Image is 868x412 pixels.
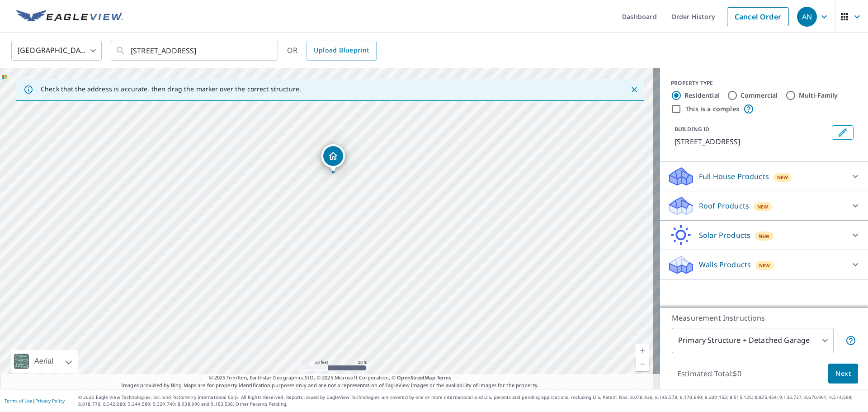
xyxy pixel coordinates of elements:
[832,125,854,140] button: Edit building 1
[699,259,751,270] p: Walls Products
[741,91,778,100] label: Commercial
[759,262,770,269] span: New
[675,136,828,147] p: [STREET_ADDRESS]
[35,398,65,404] a: Privacy Policy
[636,344,649,357] a: Current Level 19, Zoom In
[78,394,863,407] p: © 2025 Eagle View Technologies, Inc. and Pictometry International Corp. All Rights Reserved. Repo...
[759,232,770,240] span: New
[777,174,788,181] span: New
[5,398,65,403] p: |
[11,38,102,63] div: [GEOGRAPHIC_DATA]
[636,357,649,371] a: Current Level 19, Zoom Out
[209,374,452,382] span: © 2025 TomTom, Earthstar Geographics SIO, © 2025 Microsoft Corporation, ©
[699,200,749,211] p: Roof Products
[16,10,123,24] img: EV Logo
[797,7,817,27] div: AN
[667,254,861,275] div: Walls ProductsNew
[41,85,301,93] p: Check that the address is accurate, then drag the marker over the correct structure.
[397,374,435,381] a: OpenStreetMap
[437,374,452,381] a: Terms
[672,328,834,353] div: Primary Structure + Detached Garage
[828,364,858,384] button: Next
[5,398,33,404] a: Terms of Use
[671,79,857,87] div: PROPERTY TYPE
[32,350,56,373] div: Aerial
[835,368,851,379] span: Next
[672,313,856,323] p: Measurement Instructions
[11,350,78,373] div: Aerial
[684,91,720,100] label: Residential
[667,195,861,217] div: Roof ProductsNew
[799,91,838,100] label: Multi-Family
[321,144,345,172] div: Dropped pin, building 1, Residential property, 15034 Sunny Ridge Ct Woodbridge, VA 22191
[307,41,376,61] a: Upload Blueprint
[287,41,377,61] div: OR
[667,224,861,246] div: Solar ProductsNew
[699,230,750,241] p: Solar Products
[757,203,769,210] span: New
[667,166,861,187] div: Full House ProductsNew
[727,7,789,26] a: Cancel Order
[675,125,709,133] p: BUILDING ID
[685,104,740,114] label: This is a complex
[131,38,259,63] input: Search by address or latitude-longitude
[845,335,856,346] span: Your report will include the primary structure and a detached garage if one exists.
[670,364,749,384] p: Estimated Total: $0
[699,171,769,182] p: Full House Products
[314,45,369,56] span: Upload Blueprint
[628,84,640,95] button: Close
